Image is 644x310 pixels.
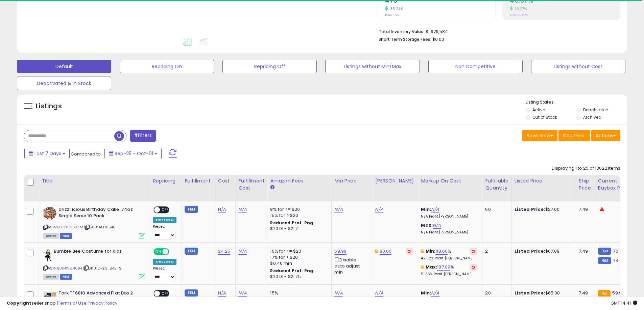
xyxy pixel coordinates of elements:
[154,249,163,254] span: ON
[270,220,314,226] b: Reduced Prof. Rng.
[115,150,153,157] span: Sep-25 - Oct-01
[60,274,72,280] span: FBM
[153,217,176,223] div: Amazon AI
[185,289,198,297] small: FBM
[334,248,347,255] a: 59.99
[57,265,82,271] a: B01HW8H0B4
[60,233,72,239] span: FBM
[270,248,326,254] div: 10% for <= $20
[598,248,611,255] small: FBM
[526,99,627,106] p: Listing States:
[531,60,625,73] button: Listings without Cost
[579,248,590,254] div: 7.49
[421,214,477,219] p: N/A Profit [PERSON_NAME]
[591,130,620,141] button: Actions
[598,177,633,192] div: Current Buybox Price
[421,206,431,213] b: Min:
[104,148,162,159] button: Sep-25 - Oct-01
[432,36,444,43] span: $0.00
[431,206,439,213] a: N/A
[270,213,326,219] div: 15% for > $20
[185,206,198,213] small: FBM
[515,206,545,213] b: Listed Price:
[185,248,198,255] small: FBM
[334,256,367,276] div: Disable auto adjust min
[583,107,609,113] label: Deactivated
[34,150,61,157] span: Last 7 Days
[388,6,403,11] small: 33.24%
[24,148,70,159] button: Last 7 Days
[54,248,136,256] b: Bumble Bee Costume for Kids
[435,248,448,255] a: 118.60
[7,300,31,306] strong: Copyright
[379,27,615,35] li: $1,979,584
[563,132,584,139] span: Columns
[334,290,342,297] a: N/A
[168,249,179,254] span: OFF
[558,130,590,141] button: Columns
[375,177,415,185] div: [PERSON_NAME]
[36,102,62,111] h5: Listings
[379,29,425,34] b: Total Inventory Value:
[7,300,117,307] div: seller snap | |
[579,177,592,192] div: Ship Price
[17,77,111,90] button: Deactivated & In Stock
[418,175,482,201] th: The percentage added to the cost of goods (COGS) that forms the calculator for Min & Max prices.
[532,114,557,120] label: Out of Stock
[334,177,369,185] div: Min Price
[421,222,433,228] b: Max:
[485,206,506,213] div: 50
[579,206,590,213] div: 7.49
[515,177,573,185] div: Listed Price
[334,206,342,213] a: N/A
[325,60,420,73] button: Listings without Min/Max
[153,177,179,185] div: Repricing
[421,248,477,261] div: %
[421,264,477,277] div: %
[612,290,624,296] span: 59.96
[130,130,156,142] button: Filters
[613,257,625,264] span: 74.58
[43,206,57,220] img: 612Cj0q6lXL._SL40_.jpg
[421,272,477,277] p: 51.86% Profit [PERSON_NAME]
[42,177,147,185] div: Title
[43,233,59,239] span: All listings currently available for purchase on Amazon
[552,165,620,172] div: Displaying 1 to 25 of 13622 items
[270,254,326,260] div: 17% for > $20
[515,206,571,213] div: $27.00
[513,6,527,11] small: 16.27%
[238,206,246,213] a: N/A
[88,300,117,306] a: Privacy Policy
[160,207,171,213] span: OFF
[598,257,611,264] small: FBM
[43,274,59,280] span: All listings currently available for purchase on Amazon
[375,290,383,297] a: N/A
[380,248,392,255] a: 80.00
[218,290,226,297] a: N/A
[421,290,431,296] b: Min:
[84,224,116,230] span: | SKU: ALT18546
[185,177,212,185] div: Fulfillment
[270,177,329,185] div: Amazon Fees
[522,130,557,141] button: Save View
[428,60,523,73] button: Non Competitive
[57,224,83,230] a: B07HCN6XZM
[421,177,479,185] div: Markup on Cost
[485,177,508,192] div: Fulfillable Quantity
[515,248,571,254] div: $67.09
[385,13,399,17] small: Prev: 355
[270,274,326,280] div: $20.01 - $21.75
[270,268,314,274] b: Reduced Prof. Rng.
[238,177,264,192] div: Fulfillment Cost
[437,264,450,271] a: 187.09
[421,256,477,261] p: 42.62% Profit [PERSON_NAME]
[120,60,214,73] button: Repricing On
[270,226,326,232] div: $20.01 - $21.71
[270,185,274,191] small: Amazon Fees.
[238,290,246,297] a: N/A
[515,290,545,296] b: Listed Price:
[270,260,326,266] div: $0.40 min
[153,224,176,239] div: Preset:
[270,206,326,213] div: 8% for <= $20
[433,222,441,229] a: N/A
